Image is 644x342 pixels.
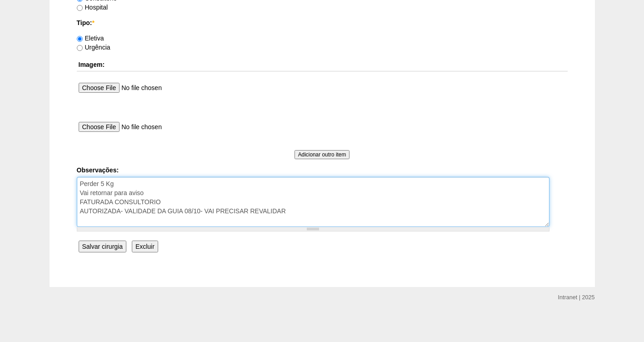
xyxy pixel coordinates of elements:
label: Urgência [77,44,110,51]
input: Eletiva [77,36,83,42]
input: Adicionar outro item [295,150,350,159]
label: Hospital [77,4,108,11]
input: Salvar cirurgia [79,241,126,252]
input: Excluir [132,241,158,252]
div: Intranet | 2025 [558,293,595,302]
label: Eletiva [77,35,104,42]
span: Este campo é obrigatório. [92,19,94,26]
th: Imagem: [77,58,568,71]
textarea: Perder 5 Kg Vai retornar para aviso [77,177,549,227]
label: Tipo: [77,18,568,27]
input: Urgência [77,45,83,51]
input: Hospital [77,5,83,11]
label: Observações: [77,166,568,175]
